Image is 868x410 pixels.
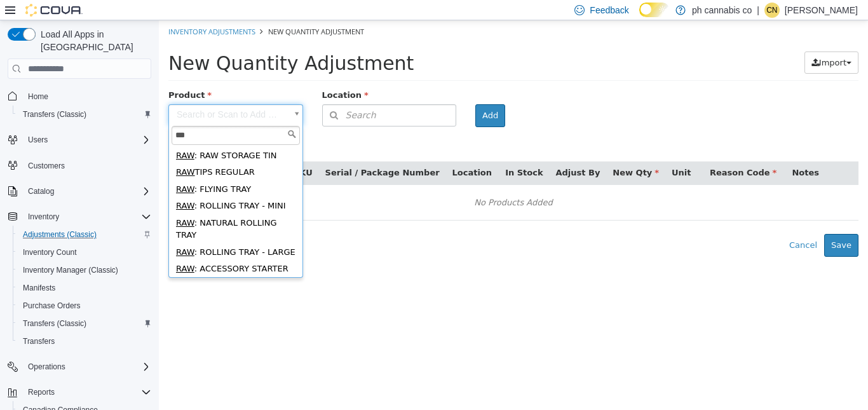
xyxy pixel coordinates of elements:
[18,227,102,242] a: Adjustments (Classic)
[766,3,777,18] span: CN
[17,130,36,140] span: RAW
[23,132,151,147] span: Users
[757,3,759,18] p: |
[13,144,141,161] div: TIPS REGULAR
[3,383,156,401] button: Reports
[28,387,55,397] span: Reports
[28,212,59,222] span: Inventory
[17,243,36,253] span: RAW
[3,182,156,200] button: Catalog
[23,318,86,329] span: Transfers (Classic)
[23,265,118,275] span: Inventory Manager (Classic)
[17,227,36,236] span: RAW
[23,283,55,293] span: Manifests
[18,280,60,296] a: Manifests
[13,195,141,224] div: : NATURAL ROLLING TRAY
[18,298,151,313] span: Purchase Orders
[23,184,59,199] button: Catalog
[13,106,156,123] button: Transfers (Classic)
[23,209,151,224] span: Inventory
[590,4,628,17] span: Feedback
[13,226,156,243] button: Adjustments (Classic)
[13,243,156,261] button: Inventory Count
[764,3,780,18] div: Chris Nuessler
[13,279,156,297] button: Manifests
[23,89,53,104] a: Home
[18,227,151,242] span: Adjustments (Classic)
[28,92,48,102] span: Home
[18,316,92,331] a: Transfers (Classic)
[23,385,151,400] span: Reports
[23,158,151,174] span: Customers
[18,245,82,260] a: Inventory Count
[13,224,141,241] div: : ROLLING TRAY - LARGE
[13,177,141,195] div: : ROLLING TRAY - MINI
[25,4,83,17] img: Cova
[785,3,858,18] p: [PERSON_NAME]
[28,186,54,196] span: Catalog
[23,359,151,374] span: Operations
[17,164,36,174] span: RAW
[13,315,156,332] button: Transfers (Classic)
[18,298,86,313] a: Purchase Orders
[18,263,123,278] a: Inventory Manager (Classic)
[18,107,92,122] a: Transfers (Classic)
[17,181,36,190] span: RAW
[23,209,64,224] button: Inventory
[13,161,141,178] div: : FLYING TRAY
[18,107,151,122] span: Transfers (Classic)
[36,28,151,53] span: Load All Apps in [GEOGRAPHIC_DATA]
[23,229,97,240] span: Adjustments (Classic)
[23,359,71,374] button: Operations
[13,332,156,350] button: Transfers
[23,184,151,199] span: Catalog
[692,3,752,18] p: ph cannabis co
[13,261,156,279] button: Inventory Manager (Classic)
[17,147,36,156] span: RAW
[23,158,70,174] a: Customers
[23,247,77,257] span: Inventory Count
[28,362,65,372] span: Operations
[13,297,156,315] button: Purchase Orders
[639,3,669,18] input: Dark Mode
[18,316,151,331] span: Transfers (Classic)
[18,263,151,278] span: Inventory Manager (Classic)
[3,358,156,376] button: Operations
[3,156,156,175] button: Customers
[23,132,53,147] button: Users
[23,385,60,400] button: Reports
[23,88,151,104] span: Home
[18,334,151,349] span: Transfers
[18,280,151,296] span: Manifests
[28,161,65,171] span: Customers
[17,198,36,207] span: RAW
[13,240,141,270] div: : ACCESSORY STARTER KIT
[3,86,156,105] button: Home
[18,245,151,260] span: Inventory Count
[23,336,55,346] span: Transfers
[23,109,86,120] span: Transfers (Classic)
[13,127,141,144] div: : RAW STORAGE TIN
[28,135,48,145] span: Users
[3,131,156,149] button: Users
[18,334,60,349] a: Transfers
[3,208,156,226] button: Inventory
[23,301,81,311] span: Purchase Orders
